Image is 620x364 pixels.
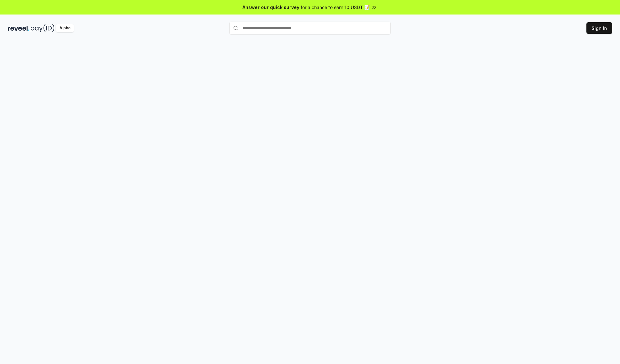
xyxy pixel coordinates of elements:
img: pay_id [31,24,55,32]
span: for a chance to earn 10 USDT 📝 [301,4,370,11]
div: Alpha [56,24,74,32]
button: Sign In [586,22,612,34]
img: reveel_dark [8,24,29,32]
span: Answer our quick survey [243,4,299,11]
